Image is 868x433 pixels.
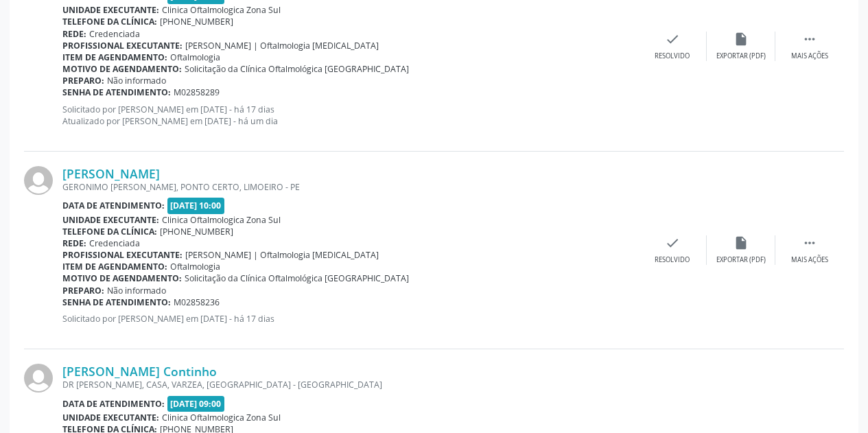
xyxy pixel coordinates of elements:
[802,32,817,47] i: 
[62,379,638,390] div: DR [PERSON_NAME], CASA, VARZEA, [GEOGRAPHIC_DATA] - [GEOGRAPHIC_DATA]
[162,412,281,423] span: Clinica Oftalmologica Zona Sul
[62,412,159,423] b: Unidade executante:
[167,198,225,213] span: [DATE] 10:00
[62,398,165,410] b: Data de atendimento:
[185,63,409,75] span: Solicitação da Clínica Oftalmológica [GEOGRAPHIC_DATA]
[185,249,379,261] span: [PERSON_NAME] | Oftalmologia [MEDICAL_DATA]
[62,285,104,296] b: Preparo:
[791,255,828,265] div: Mais ações
[160,16,233,27] span: [PHONE_NUMBER]
[107,75,166,86] span: Não informado
[62,261,167,272] b: Item de agendamento:
[89,237,140,249] span: Credenciada
[162,4,281,16] span: Clinica Oftalmologica Zona Sul
[716,255,766,265] div: Exportar (PDF)
[62,104,638,127] p: Solicitado por [PERSON_NAME] em [DATE] - há 17 dias Atualizado por [PERSON_NAME] em [DATE] - há u...
[734,32,749,47] i: insert_drive_file
[24,166,53,195] img: img
[62,249,183,261] b: Profissional executante:
[62,63,182,75] b: Motivo de agendamento:
[89,28,140,40] span: Credenciada
[62,296,171,308] b: Senha de atendimento:
[162,214,281,226] span: Clinica Oftalmologica Zona Sul
[802,235,817,250] i: 
[716,51,766,61] div: Exportar (PDF)
[160,226,233,237] span: [PHONE_NUMBER]
[185,40,379,51] span: [PERSON_NAME] | Oftalmologia [MEDICAL_DATA]
[170,261,220,272] span: Oftalmologia
[62,214,159,226] b: Unidade executante:
[62,237,86,249] b: Rede:
[62,364,217,379] a: [PERSON_NAME] Continho
[62,272,182,284] b: Motivo de agendamento:
[167,396,225,412] span: [DATE] 09:00
[24,364,53,393] img: img
[665,235,680,250] i: check
[655,51,690,61] div: Resolvido
[107,285,166,296] span: Não informado
[174,86,220,98] span: M02858289
[174,296,220,308] span: M02858236
[734,235,749,250] i: insert_drive_file
[665,32,680,47] i: check
[62,313,638,325] p: Solicitado por [PERSON_NAME] em [DATE] - há 17 dias
[62,28,86,40] b: Rede:
[62,181,638,193] div: GERONIMO [PERSON_NAME], PONTO CERTO, LIMOEIRO - PE
[62,166,160,181] a: [PERSON_NAME]
[655,255,690,265] div: Resolvido
[62,200,165,211] b: Data de atendimento:
[62,51,167,63] b: Item de agendamento:
[170,51,220,63] span: Oftalmologia
[62,16,157,27] b: Telefone da clínica:
[62,86,171,98] b: Senha de atendimento:
[62,4,159,16] b: Unidade executante:
[62,40,183,51] b: Profissional executante:
[185,272,409,284] span: Solicitação da Clínica Oftalmológica [GEOGRAPHIC_DATA]
[791,51,828,61] div: Mais ações
[62,226,157,237] b: Telefone da clínica:
[62,75,104,86] b: Preparo:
